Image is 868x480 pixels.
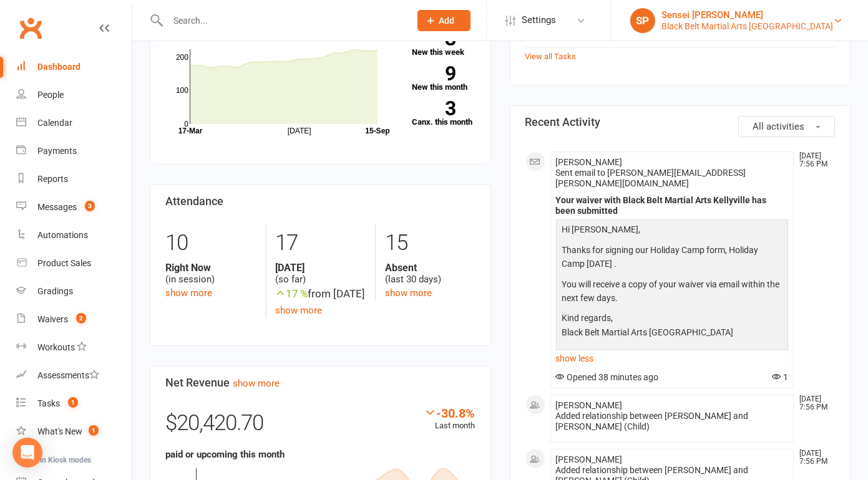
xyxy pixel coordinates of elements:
[772,372,788,382] span: 1
[412,31,475,56] a: 3New this week
[16,277,132,305] a: Gradings
[781,32,827,42] span: Not Started
[559,311,786,342] p: Kind regards, Black Belt Martial Arts [GEOGRAPHIC_DATA]
[385,287,432,299] a: show more
[556,168,746,188] span: Sent email to [PERSON_NAME][EMAIL_ADDRESS][PERSON_NAME][DOMAIN_NAME]
[556,195,789,216] div: Your waiver with Black Belt Martial Arts Kellyville has been submitted
[424,406,475,433] div: Last month
[37,202,77,212] div: Messages
[276,224,366,262] div: 17
[525,52,577,61] a: View all Tasks
[276,287,308,300] span: 17 %
[37,62,80,72] div: Dashboard
[37,286,73,296] div: Gradings
[37,174,68,184] div: Reports
[412,66,475,91] a: 9New this month
[16,362,132,390] a: Assessments
[276,286,366,302] div: from [DATE]
[556,372,659,382] span: Opened 38 minutes ago
[753,121,804,132] span: All activities
[559,277,786,309] p: You will receive a copy of your waiver via email within the next few days.
[165,287,212,299] a: show more
[417,10,471,31] button: Add
[16,109,132,137] a: Calendar
[37,230,88,240] div: Automations
[16,193,132,221] a: Messages 3
[559,223,786,239] p: Hi [PERSON_NAME],
[793,449,834,466] time: [DATE] 7:56 PM
[630,8,655,33] div: SP
[424,406,475,420] div: -30.8%
[37,258,91,268] div: Product Sales
[16,221,132,249] a: Automations
[276,262,366,274] strong: [DATE]
[522,6,556,34] span: Settings
[16,390,132,418] a: Tasks 1
[661,21,833,32] div: Black Belt Martial Arts [GEOGRAPHIC_DATA]
[76,313,86,324] span: 2
[37,118,72,128] div: Calendar
[559,243,786,274] p: Thanks for signing our Holiday Camp form, Holiday Camp [DATE] .
[85,201,95,211] span: 3
[16,137,132,165] a: Payments
[556,350,789,367] a: show less
[165,195,475,208] h3: Attendance
[412,101,475,126] a: 3Canx. this month
[385,224,475,262] div: 15
[165,224,256,262] div: 10
[276,262,366,286] div: (so far)
[37,314,68,324] div: Waivers
[16,165,132,193] a: Reports
[37,342,75,352] div: Workouts
[412,99,456,118] strong: 3
[16,418,132,446] a: What's New1
[233,378,280,389] a: show more
[556,454,623,464] span: [PERSON_NAME]
[165,377,475,389] h3: Net Revenue
[165,262,256,286] div: (in session)
[793,152,834,168] time: [DATE] 7:56 PM
[37,90,64,100] div: People
[439,16,455,26] span: Add
[661,9,833,21] div: Sensei [PERSON_NAME]
[525,116,836,128] h3: Recent Activity
[738,116,835,137] button: All activities
[37,370,99,380] div: Assessments
[556,400,623,410] span: [PERSON_NAME]
[37,146,77,156] div: Payments
[15,12,46,44] a: Clubworx
[68,397,78,408] span: 1
[12,438,42,468] div: Open Intercom Messenger
[16,81,132,109] a: People
[412,64,456,83] strong: 9
[276,305,323,316] a: show more
[165,449,285,460] strong: paid or upcoming this month
[16,249,132,277] a: Product Sales
[556,411,789,432] div: Added relationship between [PERSON_NAME] and [PERSON_NAME] (Child)
[556,157,623,167] span: [PERSON_NAME]
[89,425,99,436] span: 1
[164,12,401,29] input: Search...
[793,395,834,411] time: [DATE] 7:56 PM
[165,262,256,274] strong: Right Now
[385,262,475,286] div: (last 30 days)
[16,334,132,362] a: Workouts
[16,305,132,334] a: Waivers 2
[385,262,475,274] strong: Absent
[165,406,475,447] div: $20,420.70
[16,53,132,81] a: Dashboard
[37,398,60,408] div: Tasks
[37,426,82,436] div: What's New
